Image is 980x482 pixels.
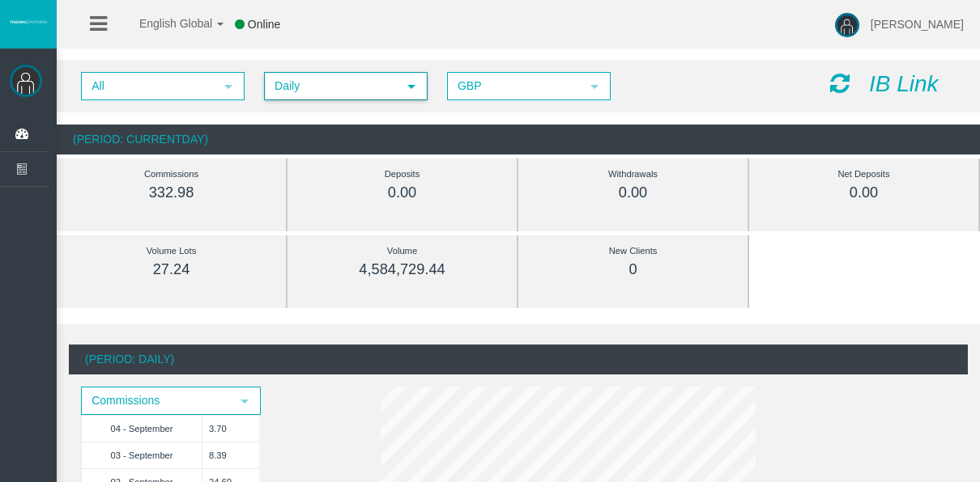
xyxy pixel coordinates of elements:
[830,72,850,95] i: Reload Dashboard
[324,260,480,279] div: 4,584,729.44
[324,165,480,184] div: Deposits
[871,18,964,31] span: [PERSON_NAME]
[222,80,235,93] span: select
[118,17,212,30] span: English Global
[405,80,418,93] span: select
[93,184,249,202] div: 332.98
[324,184,480,202] div: 0.00
[869,71,939,96] i: IB Link
[93,260,249,279] div: 27.24
[202,415,259,442] td: 3.70
[82,442,202,468] td: 03 - September
[324,242,480,260] div: Volume
[8,19,49,25] img: logo.svg
[248,18,280,31] span: Online
[555,165,711,184] div: Withdrawals
[57,125,980,154] div: (Period: CurrentDay)
[93,165,249,184] div: Commissions
[588,80,601,93] span: select
[266,74,397,99] span: Daily
[449,74,580,99] span: GBP
[238,395,251,408] span: select
[835,13,859,37] img: user-image
[69,345,968,374] div: (Period: Daily)
[555,184,711,202] div: 0.00
[786,184,942,202] div: 0.00
[93,242,249,260] div: Volume Lots
[83,388,230,413] span: Commissions
[555,242,711,260] div: New Clients
[786,165,942,184] div: Net Deposits
[82,415,202,442] td: 04 - September
[555,260,711,279] div: 0
[83,74,214,99] span: All
[202,442,259,468] td: 8.39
